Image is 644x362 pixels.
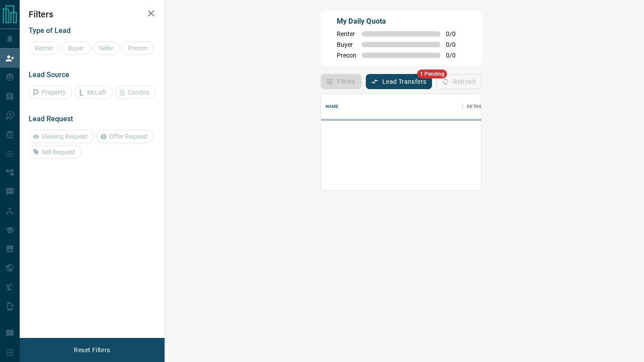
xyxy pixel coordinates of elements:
[29,26,71,35] span: Type of Lead
[321,94,462,119] div: Name
[446,30,466,37] span: 0 / 0
[326,94,339,119] div: Name
[29,9,156,20] h2: Filters
[446,41,466,48] span: 0 / 0
[29,115,73,123] span: Lead Request
[337,52,356,59] span: Precon
[337,16,466,27] p: My Daily Quota
[337,30,356,37] span: Renter
[417,70,447,78] span: 1 Pending
[467,94,485,119] div: Details
[337,41,356,48] span: Buyer
[29,70,69,79] span: Lead Source
[446,52,466,59] span: 0 / 0
[366,74,432,89] button: Lead Transfers
[68,342,116,358] button: Reset Filters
